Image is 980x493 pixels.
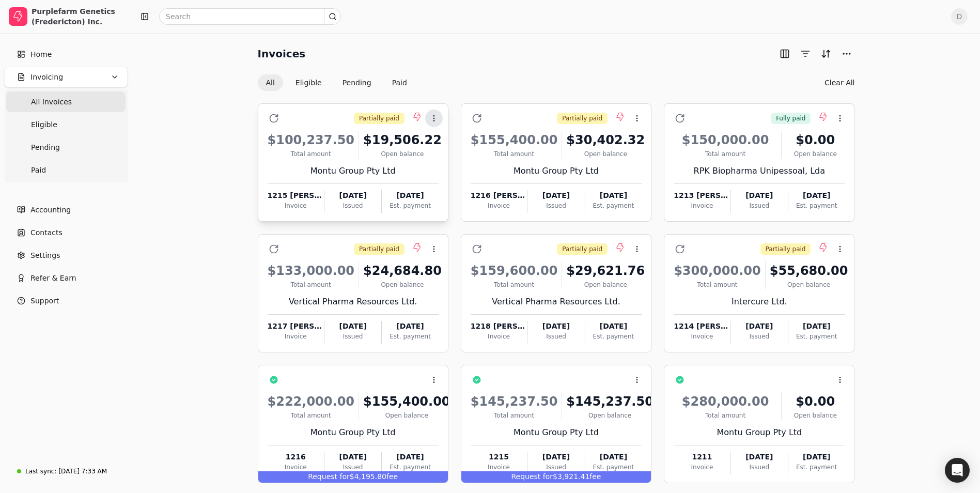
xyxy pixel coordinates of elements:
span: Eligible [31,119,57,130]
button: Support [4,290,128,311]
div: $29,621.76 [566,261,645,280]
div: $24,684.80 [363,261,442,280]
div: $222,000.00 [268,392,355,411]
div: Intercure Ltd. [674,296,845,308]
h2: Invoices [258,45,306,62]
div: Issued [731,463,788,472]
div: Total amount [674,411,777,420]
div: Invoice filter options [258,74,415,91]
div: $155,400.00 [471,131,558,149]
span: Support [30,296,59,306]
div: Issued [324,332,381,341]
div: Total amount [268,280,355,289]
div: [DATE] [731,321,788,332]
a: Paid [6,160,126,180]
div: [DATE] [585,452,642,463]
span: Fully paid [776,114,805,123]
div: Est. payment [382,332,438,341]
a: Settings [4,245,128,266]
div: Open balance [363,149,442,159]
div: [DATE] [788,321,845,332]
a: All Invoices [6,91,126,112]
div: $145,237.50 [471,392,558,411]
div: [DATE] [324,190,381,201]
div: $4,195.80 [258,471,448,483]
div: Open balance [566,280,645,289]
div: $0.00 [786,131,845,149]
div: Open balance [770,280,848,289]
div: Issued [731,332,788,341]
a: Last sync:[DATE] 7:33 AM [4,462,128,481]
div: $19,506.22 [363,131,442,149]
div: Est. payment [382,201,438,210]
a: Eligible [6,114,126,135]
div: [DATE] [788,452,845,463]
div: $0.00 [786,392,845,411]
span: Request for [511,472,553,481]
div: Invoice [268,201,324,210]
div: Invoice [268,463,324,472]
button: All [258,74,283,91]
div: $300,000.00 [674,261,761,280]
div: Vertical Pharma Resources Ltd. [471,296,642,308]
div: [DATE] [527,452,584,463]
div: Last sync: [25,467,56,476]
div: 1211 [674,452,730,463]
div: Invoice [268,332,324,341]
div: Invoice [674,332,730,341]
div: Total amount [674,280,761,289]
div: Issued [527,332,584,341]
div: Total amount [471,280,558,289]
div: Invoice [471,201,527,210]
div: Invoice [471,463,527,472]
span: Partially paid [562,244,602,254]
div: Total amount [268,411,355,420]
div: Issued [324,201,381,210]
div: Open Intercom Messenger [945,458,970,483]
button: Paid [384,74,415,91]
div: Issued [527,463,584,472]
a: Pending [6,137,126,158]
div: Invoice [471,332,527,341]
div: Est. payment [788,463,845,472]
div: Est. payment [585,463,642,472]
div: Montu Group Pty Ltd [268,426,439,439]
span: Partially paid [359,114,399,123]
div: Open balance [786,149,845,159]
div: Open balance [786,411,845,420]
button: More [838,45,855,62]
div: [DATE] [527,321,584,332]
span: fee [386,472,398,481]
div: $150,000.00 [674,131,777,149]
span: All Invoices [31,97,72,107]
span: Accounting [30,205,71,215]
span: Settings [30,250,60,261]
a: Accounting [4,199,128,220]
div: [DATE] [527,190,584,201]
span: Invoicing [30,72,63,83]
div: $145,237.50 [566,392,654,411]
div: 1216 [268,452,324,463]
div: Est. payment [585,201,642,210]
span: D [951,8,968,25]
div: [DATE] [731,190,788,201]
div: [DATE] [788,190,845,201]
div: Montu Group Pty Ltd [471,165,642,177]
div: Montu Group Pty Ltd [674,426,845,439]
div: Purplefarm Genetics (Fredericton) Inc. [32,6,123,27]
div: Invoice [674,201,730,210]
div: Vertical Pharma Resources Ltd. [268,296,439,308]
div: Open balance [566,149,645,159]
div: [DATE] [382,321,438,332]
div: Est. payment [585,332,642,341]
div: $155,400.00 [363,392,450,411]
div: Est. payment [788,201,845,210]
div: Open balance [363,411,450,420]
div: Issued [324,463,381,472]
div: 1216 [PERSON_NAME] [471,190,527,201]
button: Invoicing [4,67,128,87]
span: Pending [31,142,60,153]
span: Contacts [30,227,63,238]
div: 1213 [PERSON_NAME] [674,190,730,201]
button: Eligible [287,74,330,91]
